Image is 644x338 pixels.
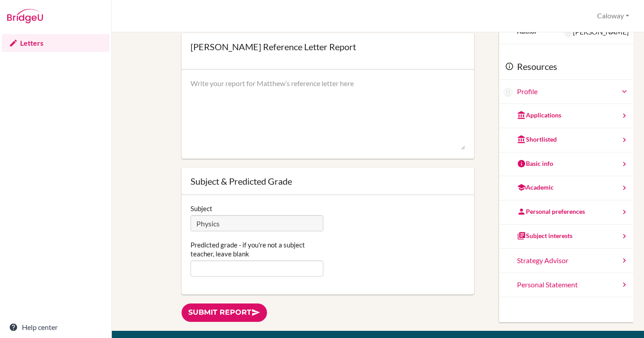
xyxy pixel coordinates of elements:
div: [PERSON_NAME] [564,27,629,37]
div: Basic info [517,159,553,168]
div: Resources [499,53,633,80]
a: Letters [2,34,110,52]
a: Personal preferences [499,200,633,225]
a: Basic info [499,152,633,177]
img: Bridge-U [7,9,43,23]
div: Subject interests [517,231,572,240]
a: Submit report [182,303,267,322]
label: Predicted grade - if you're not a subject teacher, leave blank [191,240,323,258]
div: Academic [517,183,554,192]
div: Personal preferences [517,207,585,216]
img: Stacey Frallicciardi [564,28,573,37]
a: Profile [517,87,629,97]
div: Shortlisted [517,135,557,144]
div: [PERSON_NAME] Reference Letter Report [191,42,356,51]
a: Subject interests [499,225,633,249]
a: Help center [2,318,110,336]
div: Applications [517,111,561,120]
label: Subject [191,204,212,213]
a: Applications [499,104,633,128]
a: Academic [499,176,633,200]
button: Caloway [593,8,633,24]
a: Shortlisted [499,128,633,152]
a: Strategy Advisor [499,249,633,273]
div: Subject & Predicted Grade [191,177,465,186]
a: Personal Statement [499,273,633,297]
img: Matthew Wijono [504,88,513,97]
